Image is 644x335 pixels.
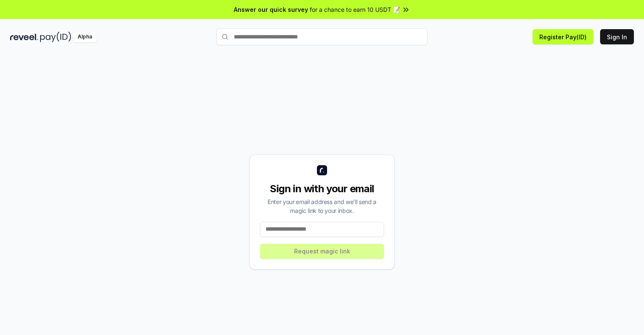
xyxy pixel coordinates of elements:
span: for a chance to earn 10 USDT 📝 [310,5,400,14]
button: Sign In [600,29,634,44]
div: Alpha [73,32,97,42]
button: Register Pay(ID) [533,29,593,44]
img: logo_small [317,165,327,175]
img: reveel_dark [10,32,38,42]
img: pay_id [40,32,71,42]
div: Enter your email address and we’ll send a magic link to your inbox. [260,197,384,215]
div: Sign in with your email [260,182,384,196]
span: Answer our quick survey [234,5,308,14]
